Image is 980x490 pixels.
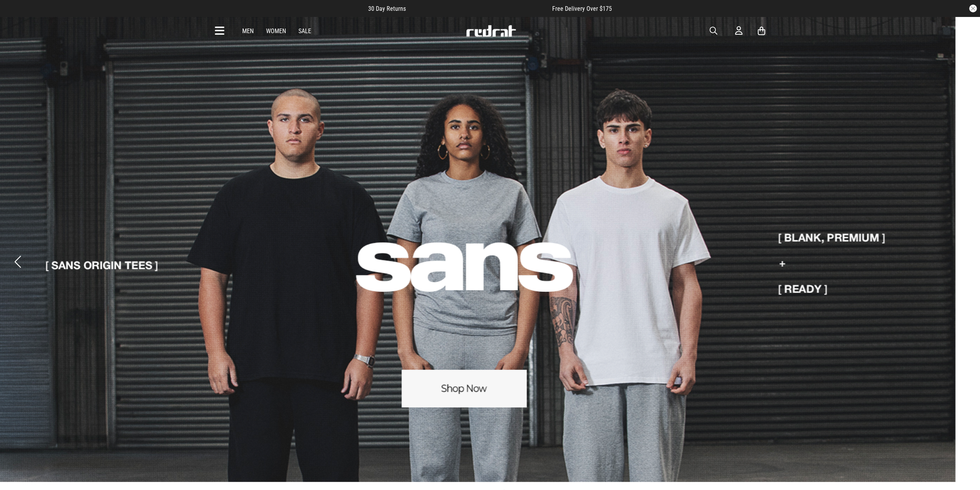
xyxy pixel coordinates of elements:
button: Next slide [957,253,968,270]
iframe: Customer reviews powered by Trustpilot [421,5,537,12]
button: Previous slide [12,253,23,270]
a: Men [242,27,254,35]
button: Open LiveChat chat widget [6,3,29,26]
img: Redrat logo [466,25,516,37]
a: Sale [298,27,311,35]
span: 30 Day Returns [368,5,406,12]
span: Free Delivery Over $175 [552,5,612,12]
a: Women [266,27,286,35]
